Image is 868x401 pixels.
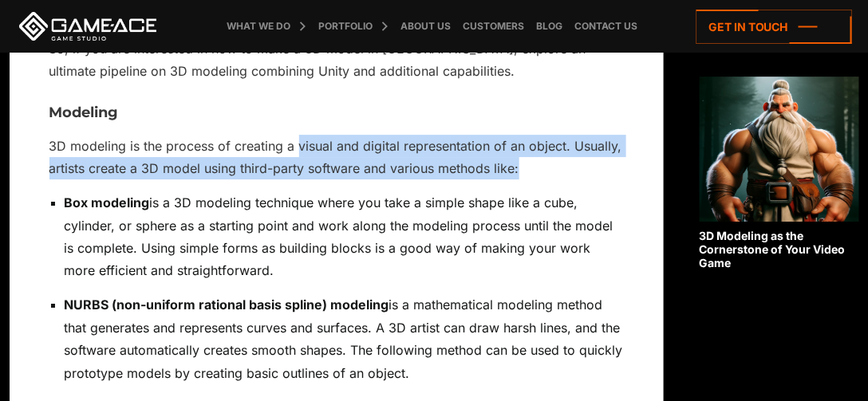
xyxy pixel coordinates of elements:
[65,297,389,313] strong: NURBS (non-uniform rational basis spline) modeling
[65,191,624,282] p: is a 3D modeling technique where you take a simple shape like a cube, cylinder, or sphere as a st...
[700,77,859,222] img: Related
[696,10,852,44] a: Get in touch
[49,37,624,83] p: So, if you are interested in how to make a 3D model in [GEOGRAPHIC_DATA], explore an ultimate pip...
[65,195,150,210] strong: Box modeling
[65,293,624,384] p: is a mathematical modeling method that generates and represents curves and surfaces. A 3D artist ...
[49,135,624,180] p: 3D modeling is the process of creating a visual and digital representation of an object. Usually,...
[49,105,624,121] h3: Modeling
[700,77,859,270] a: 3D Modeling as the Cornerstone of Your Video Game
